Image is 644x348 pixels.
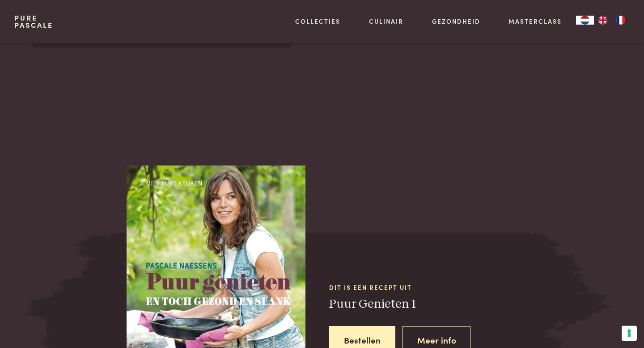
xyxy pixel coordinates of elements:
[594,16,630,25] ul: Language list
[594,16,612,25] a: EN
[432,17,480,26] a: Gezondheid
[508,17,562,26] a: Masterclass
[576,16,594,25] a: NL
[576,16,594,25] div: Language
[329,283,527,292] span: Dit is een recept uit
[612,16,630,25] a: FR
[295,17,340,26] a: Collecties
[369,17,403,26] a: Culinair
[622,326,637,341] button: Uw voorkeuren voor toestemming voor trackingtechnologieën
[14,14,53,29] a: PurePascale
[329,297,527,312] h3: Puur Genieten 1
[576,16,630,25] aside: Language selected: Nederlands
